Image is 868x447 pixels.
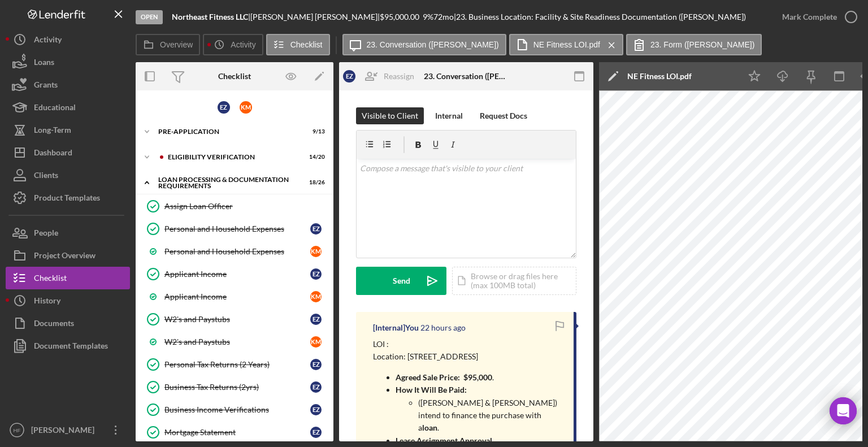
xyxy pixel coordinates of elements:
[310,427,322,438] div: E Z
[509,34,623,55] button: NE Fitness LOI.pdf
[141,331,328,353] a: W2's and PaystubsKM
[34,119,71,144] div: Long-Term
[310,223,322,235] div: E Z
[6,222,130,244] button: People
[310,246,322,257] div: K M
[433,12,454,21] div: 72 mo
[650,40,754,49] label: 23. Form ([PERSON_NAME])
[6,96,130,119] button: Educational
[305,128,325,135] div: 9 / 13
[141,308,328,331] a: W2's and PaystubsEZ
[454,12,746,21] div: | 23. Business Location: Facility & Site Readiness Documentation ([PERSON_NAME])
[164,360,310,369] div: Personal Tax Returns (2 Years)
[310,336,322,348] div: K M
[362,107,418,124] div: Visible to Client
[373,323,419,332] div: [Internal] You
[34,244,96,270] div: Project Overview
[310,381,322,393] div: E Z
[393,267,410,295] div: Send
[384,65,414,88] div: Reassign
[34,267,67,292] div: Checklist
[6,119,130,141] button: Long-Term
[6,335,130,357] a: Document Templates
[6,51,130,73] button: Loans
[373,338,562,350] p: LOI :
[423,12,433,21] div: 9 %
[158,128,297,135] div: Pre-Application
[136,10,163,24] div: Open
[6,419,130,441] button: HF[PERSON_NAME]
[34,312,74,337] div: Documents
[435,107,463,124] div: Internal
[626,34,762,55] button: 23. Form ([PERSON_NAME])
[6,267,130,289] button: Checklist
[141,218,328,240] a: Personal and Household ExpensesEZ
[203,34,263,55] button: Activity
[164,202,327,211] div: Assign Loan Officer
[141,376,328,398] a: Business Tax Returns (2yrs)EZ
[310,404,322,415] div: E Z
[172,12,250,21] div: |
[164,405,310,414] div: Business Income Verifications
[290,40,323,49] label: Checklist
[474,107,533,124] button: Request Docs
[34,222,58,247] div: People
[396,436,492,445] strong: Lease Assignment Approval
[34,141,72,167] div: Dashboard
[367,40,499,49] label: 23. Conversation ([PERSON_NAME])
[429,107,468,124] button: Internal
[168,154,297,160] div: Eligibility Verification
[6,141,130,164] button: Dashboard
[6,164,130,186] button: Clients
[218,72,251,81] div: Checklist
[342,34,506,55] button: 23. Conversation ([PERSON_NAME])
[396,385,467,394] strong: How It Will Be Paid:
[422,423,437,432] strong: loan
[310,314,322,325] div: E Z
[6,289,130,312] button: History
[337,65,426,88] button: EZReassign
[6,28,130,51] button: Activity
[34,289,60,315] div: History
[396,371,562,384] p: .
[34,335,108,360] div: Document Templates
[250,12,380,21] div: [PERSON_NAME] [PERSON_NAME] |
[141,398,328,421] a: Business Income VerificationsEZ
[6,244,130,267] a: Project Overview
[14,427,21,433] text: HF
[6,73,130,96] a: Grants
[164,337,310,346] div: W2's and Paystubs
[34,186,100,212] div: Product Templates
[164,292,310,301] div: Applicant Income
[218,101,230,114] div: E Z
[373,350,562,363] p: Location: [STREET_ADDRESS]
[420,323,466,332] time: 2025-08-19 20:20
[463,372,492,382] strong: $95,000
[164,315,310,324] div: W2's and Paystubs
[310,291,322,302] div: K M
[164,383,310,392] div: Business Tax Returns (2yrs)
[34,164,58,189] div: Clients
[6,312,130,335] button: Documents
[6,186,130,209] button: Product Templates
[160,40,193,49] label: Overview
[34,51,54,76] div: Loans
[28,419,102,444] div: [PERSON_NAME]
[380,12,423,21] div: $95,000.00
[266,34,330,55] button: Checklist
[164,224,310,233] div: Personal and Household Expenses
[424,72,509,81] div: 23. Conversation ([PERSON_NAME])
[310,268,322,280] div: E Z
[158,176,297,189] div: Loan Processing & Documentation Requirements
[310,359,322,370] div: E Z
[141,263,328,285] a: Applicant IncomeEZ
